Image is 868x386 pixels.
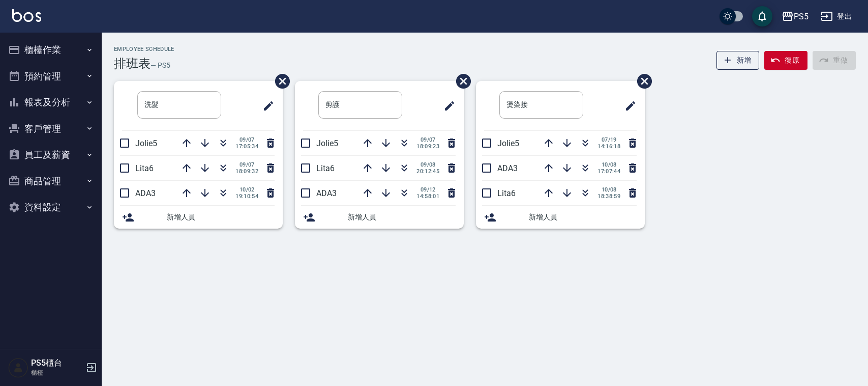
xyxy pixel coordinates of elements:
[114,46,174,52] h2: Employee Schedule
[794,10,809,23] div: PS5
[416,136,439,143] span: 09/07
[497,139,519,148] span: Jolie5
[416,186,439,193] span: 09/12
[777,6,813,27] button: PS5
[597,161,620,168] span: 10/08
[267,66,291,96] span: 刪除班表
[4,89,98,116] button: 報表及分析
[316,163,335,173] span: Lita6
[416,161,439,168] span: 09/08
[448,66,472,96] span: 刪除班表
[597,143,620,150] span: 14:16:18
[235,161,258,168] span: 09/07
[597,168,620,175] span: 17:07:44
[31,368,83,377] p: 櫃檯
[114,206,283,229] div: 新增人員
[499,91,583,119] input: 排版標題
[167,212,275,223] span: 新增人員
[618,94,637,118] span: 修改班表的標題
[316,139,338,148] span: Jolie5
[4,116,98,142] button: 客戶管理
[597,193,620,200] span: 18:38:59
[437,94,456,118] span: 修改班表的標題
[235,186,258,193] span: 10/02
[114,57,151,71] h3: 排班表
[295,206,464,229] div: 新增人員
[4,142,98,168] button: 員工及薪資
[256,94,275,118] span: 修改班表的標題
[416,193,439,200] span: 14:58:01
[416,168,439,175] span: 20:12:45
[135,188,156,198] span: ADA3
[817,7,856,26] button: 登出
[716,51,760,70] button: 新增
[348,212,456,223] span: 新增人員
[135,163,154,173] span: Lita6
[4,63,98,90] button: 預約管理
[497,188,516,198] span: Lita6
[318,91,402,119] input: 排版標題
[597,186,620,193] span: 10/08
[597,136,620,143] span: 07/19
[8,357,28,378] img: Person
[31,358,83,368] h5: PS5櫃台
[235,193,258,200] span: 19:10:54
[476,206,645,229] div: 新增人員
[151,60,170,71] h6: — PS5
[529,212,637,223] span: 新增人員
[416,143,439,150] span: 18:09:23
[235,136,258,143] span: 09/07
[135,139,157,148] span: Jolie5
[316,188,337,198] span: ADA3
[4,168,98,195] button: 商品管理
[12,9,41,22] img: Logo
[235,168,258,175] span: 18:09:32
[235,143,258,150] span: 17:05:34
[764,51,807,70] button: 復原
[4,37,98,63] button: 櫃檯作業
[4,194,98,220] button: 資料設定
[137,91,221,119] input: 排版標題
[752,6,772,26] button: save
[497,163,518,173] span: ADA3
[630,66,653,96] span: 刪除班表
